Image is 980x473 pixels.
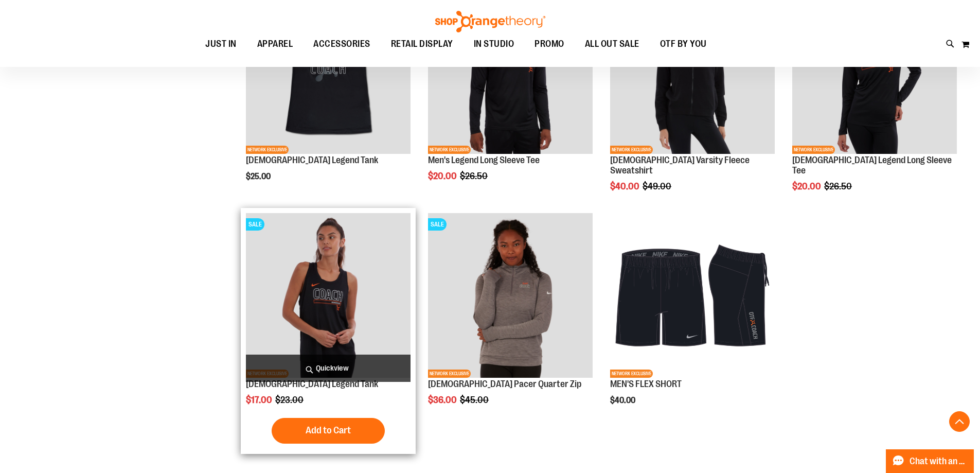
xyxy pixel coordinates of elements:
span: $40.00 [610,396,637,405]
span: NETWORK EXCLUSIVE [428,146,471,154]
div: product [423,208,598,431]
span: $26.50 [824,181,853,191]
span: ALL OUT SALE [585,32,639,56]
span: RETAIL DISPLAY [391,32,453,56]
a: [DEMOGRAPHIC_DATA] Legend Long Sleeve Tee [792,155,952,176]
span: NETWORK EXCLUSIVE [428,370,471,378]
span: SALE [428,218,447,231]
a: Product image for Ladies Pacer Quarter ZipSALENETWORK EXCLUSIVE [428,213,593,379]
div: product [605,208,780,431]
span: PROMO [534,32,564,56]
a: [DEMOGRAPHIC_DATA] Legend Tank [246,379,378,389]
button: Add to Cart [272,418,385,444]
span: $45.00 [460,395,490,405]
span: $25.00 [246,172,272,181]
span: ACCESSORIES [313,32,370,56]
span: $49.00 [643,181,673,191]
a: MEN'S FLEX SHORT [610,379,682,389]
span: NETWORK EXCLUSIVE [610,370,653,378]
span: $20.00 [792,181,823,191]
span: Chat with an Expert [910,457,968,466]
img: Product image for Ladies Pacer Quarter Zip [428,213,593,378]
span: OTF BY YOU [660,32,707,56]
span: $17.00 [246,395,274,405]
span: Add to Cart [306,425,351,436]
a: OTF Ladies Coach FA22 Legend Tank - Black primary imageSALENETWORK EXCLUSIVE [246,213,411,379]
span: NETWORK EXCLUSIVE [792,146,835,154]
a: Quickview [246,355,411,382]
a: [DEMOGRAPHIC_DATA] Varsity Fleece Sweatshirt [610,155,750,176]
span: $20.00 [428,171,458,181]
span: NETWORK EXCLUSIVE [610,146,653,154]
a: Product image for MEN'S FLEX SHORTNETWORK EXCLUSIVE [610,213,775,379]
button: Chat with an Expert [886,449,974,473]
span: IN STUDIO [474,32,514,56]
img: OTF Ladies Coach FA22 Legend Tank - Black primary image [246,213,411,378]
span: NETWORK EXCLUSIVE [246,146,289,154]
span: $23.00 [275,395,305,405]
a: [DEMOGRAPHIC_DATA] Pacer Quarter Zip [428,379,581,389]
span: APPAREL [257,32,293,56]
img: Shop Orangetheory [434,11,547,32]
span: $36.00 [428,395,458,405]
span: JUST IN [205,32,237,56]
span: $26.50 [460,171,489,181]
button: Back To Top [949,411,970,432]
div: product [241,208,416,454]
span: $40.00 [610,181,641,191]
span: SALE [246,218,264,231]
a: [DEMOGRAPHIC_DATA] Legend Tank [246,155,378,165]
img: Product image for MEN'S FLEX SHORT [610,213,775,378]
a: Men's Legend Long Sleeve Tee [428,155,540,165]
